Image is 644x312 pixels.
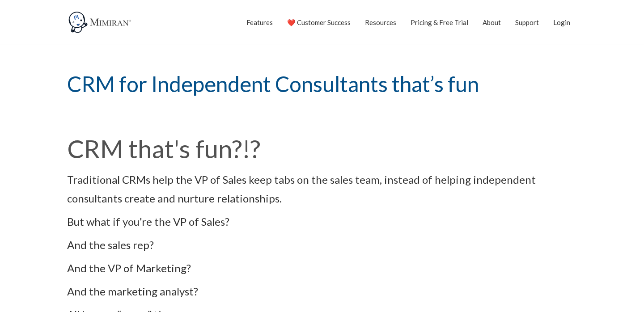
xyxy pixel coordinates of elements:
[67,170,577,208] p: Traditional CRMs help the VP of Sales keep tabs on the sales team, instead of helping independent...
[287,11,351,34] a: ❤️ Customer Success
[553,11,570,34] a: Login
[515,11,539,34] a: Support
[483,11,501,34] a: About
[246,11,273,34] a: Features
[67,259,577,278] p: And the VP of Marketing?
[67,46,577,123] h1: CRM for Independent Consultants that’s fun
[67,282,577,301] p: And the marketing analyst?
[67,212,577,231] p: But what if you’re the VP of Sales?
[67,136,577,161] h1: CRM that's fun?!?
[67,236,577,254] p: And the sales rep?
[411,11,468,34] a: Pricing & Free Trial
[365,11,396,34] a: Resources
[67,11,134,34] img: Mimiran CRM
